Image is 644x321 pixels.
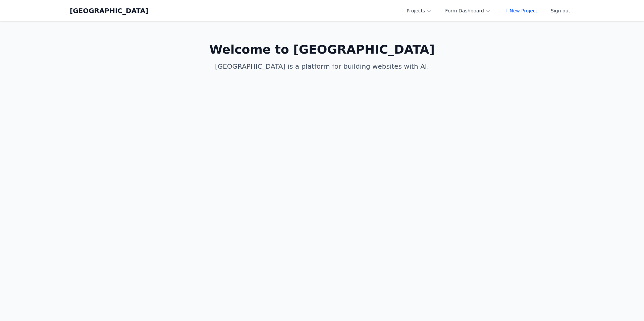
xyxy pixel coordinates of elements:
button: Form Dashboard [441,5,495,17]
button: Sign out [547,5,574,17]
p: [GEOGRAPHIC_DATA] is a platform for building websites with AI. [193,62,451,71]
a: [GEOGRAPHIC_DATA] [70,6,148,15]
a: + New Project [500,5,541,17]
h1: Welcome to [GEOGRAPHIC_DATA] [193,43,451,56]
button: Projects [402,5,436,17]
